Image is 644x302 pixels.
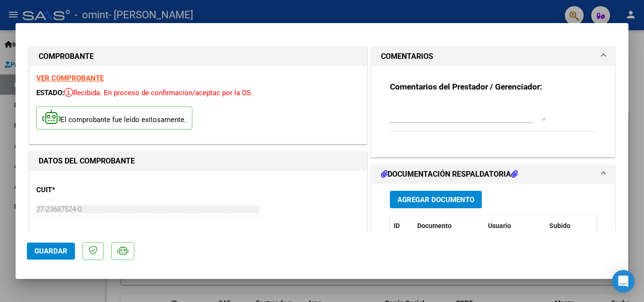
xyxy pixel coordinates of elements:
datatable-header-cell: Acción [593,216,640,236]
p: El comprobante fue leído exitosamente. [36,106,192,130]
datatable-header-cell: Subido [545,216,593,236]
span: ESTADO: [36,89,64,97]
button: Agregar Documento [390,191,482,208]
strong: Comentarios del Prestador / Gerenciador: [390,82,542,91]
datatable-header-cell: ID [390,216,413,236]
h1: DOCUMENTACIÓN RESPALDATORIA [381,169,518,180]
span: Usuario [488,222,511,229]
span: Subido [549,222,570,229]
span: ID [394,222,400,229]
datatable-header-cell: Usuario [484,216,545,236]
span: Guardar [34,247,67,255]
h1: COMENTARIOS [381,51,433,62]
div: COMENTARIOS [372,66,615,157]
datatable-header-cell: Documento [413,216,484,236]
a: VER COMPROBANTE [36,74,104,82]
mat-expansion-panel-header: COMENTARIOS [372,47,615,66]
span: Recibida. En proceso de confirmacion/aceptac por la OS. [64,89,253,97]
button: Guardar [27,243,75,260]
strong: DATOS DEL COMPROBANTE [39,156,135,165]
span: Agregar Documento [397,196,474,204]
div: Open Intercom Messenger [612,270,635,293]
mat-expansion-panel-header: DOCUMENTACIÓN RESPALDATORIA [372,165,615,184]
strong: COMPROBANTE [39,52,94,61]
p: CUIT [36,185,133,196]
span: Documento [417,222,452,229]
